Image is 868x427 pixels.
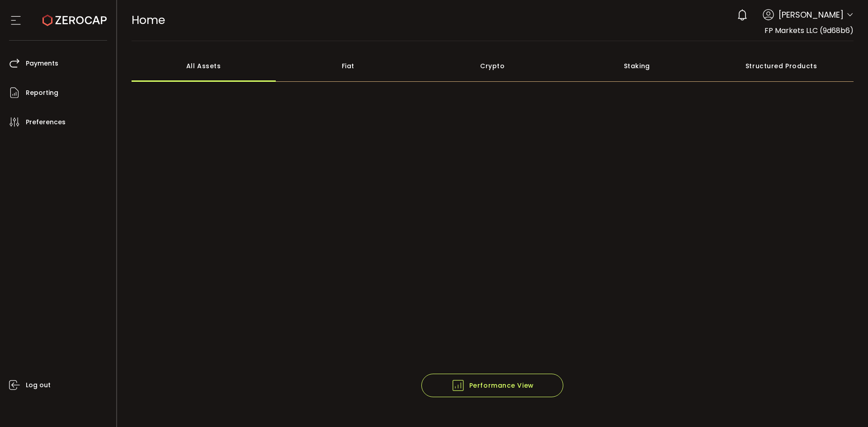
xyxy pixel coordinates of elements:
div: Structured Products [709,50,854,82]
span: [PERSON_NAME] [778,9,844,21]
span: Log out [26,379,51,392]
span: Preferences [26,116,66,129]
span: Home [132,12,165,28]
span: Payments [26,57,58,70]
span: FP Markets LLC (9d68b6) [764,25,854,36]
div: Crypto [420,50,565,82]
div: Staking [565,50,709,82]
div: All Assets [132,50,276,82]
div: Fiat [276,50,420,82]
span: Reporting [26,86,58,99]
span: Performance View [451,379,534,392]
button: Performance View [421,374,563,397]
